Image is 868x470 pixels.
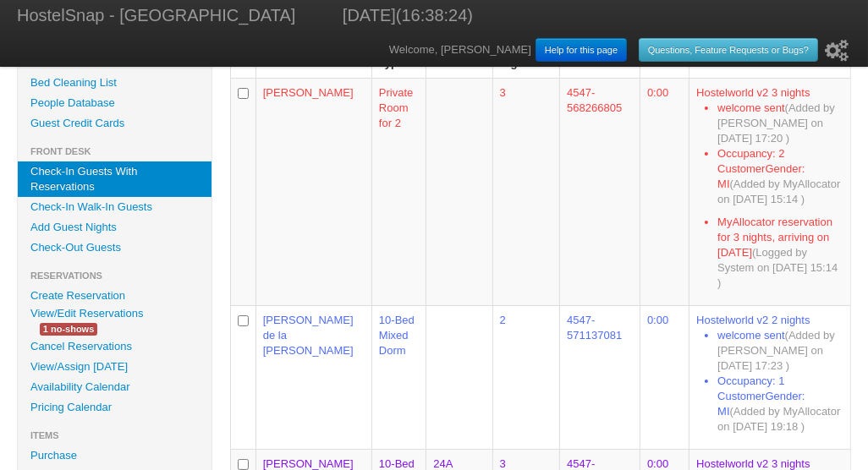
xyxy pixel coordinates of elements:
[717,246,838,289] span: (Logged by System on [DATE] 15:14 )
[18,113,212,134] a: Guest Credit Cards
[536,38,627,62] a: Help for this page
[18,217,212,238] a: Add Guest Nights
[255,78,371,305] td: [PERSON_NAME]
[559,78,640,305] td: 4547-568266805
[717,405,840,433] span: (Added by MyAllocator on [DATE] 19:18 )
[18,336,212,357] a: Cancel Reservations
[40,323,97,336] span: 1 no-shows
[18,286,212,306] a: Create Reservation
[18,377,212,397] a: Availability Calendar
[689,78,850,305] td: Hostelworld v2 3 nights
[717,374,843,434] li: Occupancy: 1 CustomerGender: MI
[559,305,640,449] td: 4547-571137081
[639,38,818,62] a: Questions, Feature Requests or Bugs?
[640,305,689,449] td: 0:00
[717,178,840,205] span: (Added by MyAllocator on [DATE] 15:14 )
[18,73,212,93] a: Bed Cleaning List
[389,34,851,67] div: Welcome, [PERSON_NAME]
[27,320,110,337] a: 1 no-shows
[18,425,212,445] li: Items
[18,445,212,466] a: Purchase
[640,78,689,305] td: 0:00
[18,265,212,286] li: Reservations
[18,161,212,197] a: Check-In Guests With Reservations
[18,141,212,161] li: Front Desk
[717,215,843,291] li: MyAllocator reservation for 3 nights, arriving on [DATE]
[255,305,371,449] td: [PERSON_NAME] de la [PERSON_NAME]
[371,78,426,305] td: Private Room for 2
[18,357,212,377] a: View/Assign [DATE]
[18,304,156,322] a: View/Edit Reservations
[492,305,560,449] td: 2
[825,40,849,62] i: Setup Wizard
[717,146,843,207] li: Occupancy: 2 CustomerGender: MI
[371,305,426,449] td: 10-Bed Mixed Dorm
[717,101,843,146] li: welcome sent
[492,78,560,305] td: 3
[717,328,843,374] li: welcome sent
[717,329,835,372] span: (Added by [PERSON_NAME] on [DATE] 17:23 )
[18,93,212,113] a: People Database
[18,197,212,217] a: Check-In Walk-In Guests
[689,305,850,449] td: Hostelworld v2 2 nights
[396,6,473,25] span: (16:38:24)
[18,397,212,418] a: Pricing Calendar
[18,238,212,258] a: Check-Out Guests
[717,101,835,145] span: (Added by [PERSON_NAME] on [DATE] 17:20 )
